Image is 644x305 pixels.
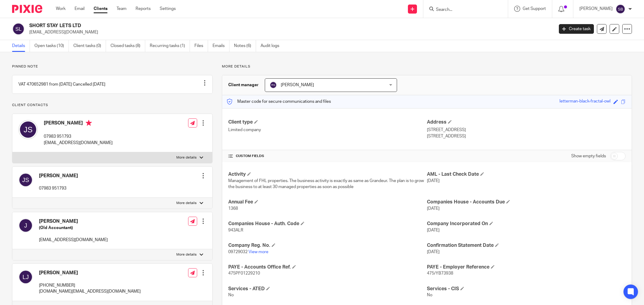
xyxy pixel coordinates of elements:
h4: [PERSON_NAME] [44,120,113,127]
p: More details [176,201,197,206]
span: 475PF01229210 [228,271,260,275]
span: [PERSON_NAME] [281,83,314,87]
p: More details [176,155,197,160]
h4: Activity [228,171,427,178]
a: Audit logs [261,40,284,52]
label: Show empty fields [571,153,606,159]
span: [DATE] [427,228,440,232]
a: Open tasks (10) [34,40,69,52]
h4: [PERSON_NAME] [39,173,78,179]
h4: Client type [228,119,427,125]
h4: Confirmation Statement Date [427,242,626,249]
span: 475/YB73938 [427,271,453,275]
p: More details [222,64,632,69]
span: [DATE] [427,179,440,183]
p: [EMAIL_ADDRESS][DOMAIN_NAME] [29,29,550,35]
p: [EMAIL_ADDRESS][DOMAIN_NAME] [39,237,108,243]
h4: Company Reg. No. [228,242,427,249]
p: [STREET_ADDRESS] [427,127,626,133]
img: svg%3E [18,173,33,187]
span: [DATE] [427,250,440,254]
img: svg%3E [18,218,33,233]
h4: [PERSON_NAME] [39,270,141,276]
h4: PAYE - Accounts Office Ref. [228,264,427,270]
p: More details [176,252,197,257]
span: 09729032 [228,250,248,254]
span: Get Support [523,7,546,11]
p: 07983 951793 [44,134,113,140]
a: Email [75,6,85,12]
img: svg%3E [18,120,38,139]
p: [EMAIL_ADDRESS][DOMAIN_NAME] [44,140,113,146]
a: Recurring tasks (1) [150,40,190,52]
h4: Address [427,119,626,125]
a: Details [12,40,30,52]
img: svg%3E [270,81,277,89]
p: Limited company [228,127,427,133]
p: [PERSON_NAME] [579,6,613,12]
span: Management of FHL properties. The business activity is exactly as same as Grandeur. The plan is t... [228,179,424,189]
h4: CUSTOM FIELDS [228,154,427,159]
a: Emails [213,40,229,52]
p: 07983 951793 [39,185,78,191]
input: Search [435,7,490,13]
a: Reports [136,6,151,12]
h4: Companies House - Accounts Due [427,199,626,205]
p: Master code for secure communications and files [227,99,331,105]
span: No [427,293,432,297]
h5: (Old Accountant) [39,225,108,231]
a: Files [194,40,208,52]
a: Work [56,6,66,12]
a: Settings [160,6,176,12]
span: No [228,293,234,297]
h4: Company Incorporated On [427,221,626,227]
a: Client tasks (0) [73,40,106,52]
h4: Companies House - Auth. Code [228,221,427,227]
h4: Services - ATED [228,286,427,292]
h4: [PERSON_NAME] [39,218,108,225]
img: Pixie [12,5,42,13]
h4: AML - Last Check Date [427,171,626,178]
img: svg%3E [18,270,33,284]
a: Notes (6) [234,40,256,52]
h2: SHORT STAY LETS LTD [29,23,446,29]
img: svg%3E [616,4,625,14]
h4: Annual Fee [228,199,427,205]
p: Pinned note [12,64,213,69]
a: Team [117,6,127,12]
div: letterman-black-fractal-owl [559,98,610,105]
a: Create task [559,24,594,34]
h3: Client manager [228,82,259,88]
p: [STREET_ADDRESS] [427,133,626,139]
a: Clients [94,6,107,12]
a: Closed tasks (8) [111,40,145,52]
img: svg%3E [12,23,25,35]
p: Client contacts [12,103,213,108]
p: [PHONE_NUMBER] [39,282,141,288]
p: [DOMAIN_NAME][EMAIL_ADDRESS][DOMAIN_NAME] [39,288,141,294]
h4: Services - CIS [427,286,626,292]
a: View more [248,250,268,254]
span: 1368 [228,206,238,211]
i: Primary [86,120,92,126]
span: 943ALR [228,228,243,232]
span: [DATE] [427,206,440,211]
h4: PAYE - Employer Reference [427,264,626,270]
